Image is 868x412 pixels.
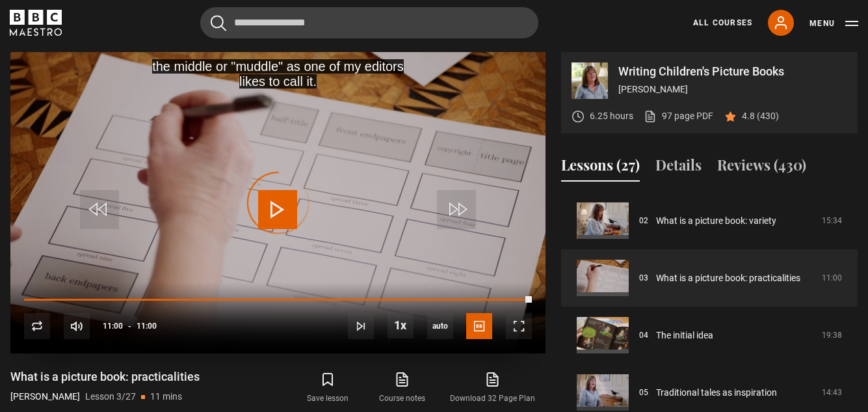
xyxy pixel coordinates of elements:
[10,369,200,385] h1: What is a picture book: practicalities
[200,7,538,38] input: Search
[10,390,80,404] p: [PERSON_NAME]
[348,313,374,339] button: Next Lesson
[590,109,633,123] p: 6.25 hours
[24,313,50,339] button: Replay
[137,314,157,338] span: 11:00
[427,313,453,339] span: auto
[809,17,858,30] button: Toggle navigation
[618,83,847,96] p: [PERSON_NAME]
[388,312,414,338] button: Playback Rate
[656,214,776,228] a: What is a picture book: variety
[24,299,532,301] div: Progress Bar
[128,322,131,331] span: -
[466,313,492,339] button: Captions
[10,10,62,36] svg: BBC Maestro
[506,313,532,339] button: Fullscreen
[10,52,546,353] video-js: Video Player
[655,154,702,182] button: Details
[291,369,365,407] button: Save lesson
[644,109,713,123] a: 97 page PDF
[693,17,752,29] a: All Courses
[656,329,713,342] a: The initial idea
[618,66,847,77] p: Writing Children's Picture Books
[85,390,136,404] p: Lesson 3/27
[717,154,806,182] button: Reviews (430)
[103,314,123,338] span: 11:00
[656,271,800,285] a: What is a picture book: practicalities
[365,369,440,407] a: Course notes
[64,313,90,339] button: Mute
[561,154,640,182] button: Lessons (27)
[211,15,226,31] button: Submit the search query
[150,390,182,404] p: 11 mins
[440,369,546,407] a: Download 32 Page Plan
[656,386,777,400] a: Traditional tales as inspiration
[742,109,779,123] p: 4.8 (430)
[427,313,453,339] div: Current quality: 720p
